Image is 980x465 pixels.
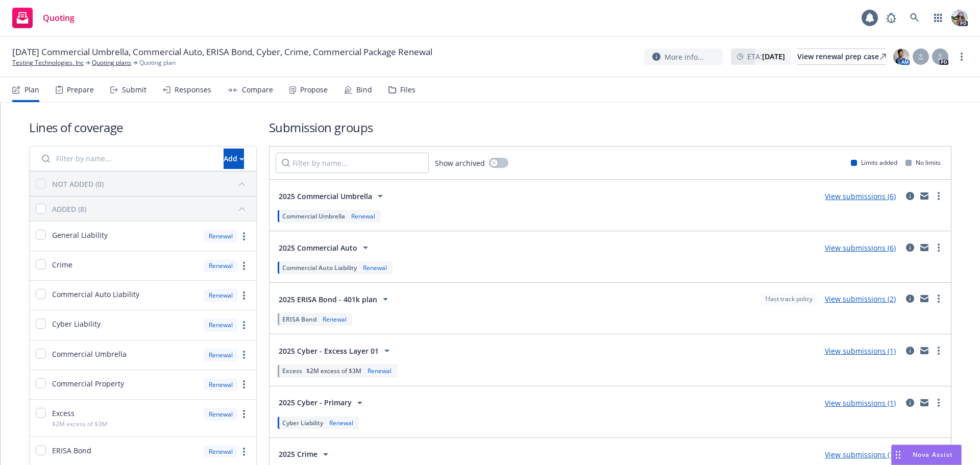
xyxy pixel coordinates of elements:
[933,190,945,202] a: more
[279,397,352,408] span: 2025 Cyber - Primary
[356,86,372,94] div: Bind
[139,58,176,67] span: Quoting plan
[825,450,896,459] a: View submissions (1)
[238,408,250,420] a: more
[825,294,896,304] a: View submissions (2)
[825,346,896,356] a: View submissions (1)
[762,52,785,61] strong: [DATE]
[204,230,238,242] div: Renewal
[918,241,930,254] a: mail
[282,212,345,221] span: Commercial Umbrella
[175,86,211,94] div: Responses
[435,158,485,168] span: Show archived
[8,4,79,32] a: Quoting
[238,289,250,302] a: more
[282,366,302,375] span: Excess
[52,289,139,300] span: Commercial Auto Liability
[238,319,250,331] a: more
[365,366,394,375] div: Renewal
[52,420,107,428] span: $2M excess of $3M
[204,445,238,458] div: Renewal
[238,446,250,458] a: more
[913,450,953,459] span: Nova Assist
[12,58,84,67] a: Testing Technologies, Inc
[242,86,273,94] div: Compare
[276,186,389,206] button: 2025 Commercial Umbrella
[52,319,101,329] span: Cyber Liability
[904,190,916,202] a: circleInformation
[933,397,945,409] a: more
[951,10,968,26] img: photo
[306,366,361,375] span: $2M excess of $3M
[52,259,72,270] span: Crime
[797,49,886,64] div: View renewal prep case
[238,260,250,272] a: more
[282,419,323,427] span: Cyber Liability
[36,149,217,169] input: Filter by name...
[825,398,896,408] a: View submissions (1)
[52,445,91,456] span: ERISA Bond
[955,51,968,63] a: more
[52,179,104,189] div: NOT ADDED (0)
[904,241,916,254] a: circleInformation
[279,242,357,253] span: 2025 Commercial Auto
[400,86,415,94] div: Files
[204,259,238,272] div: Renewal
[224,149,244,169] button: Add
[92,58,131,67] a: Quoting plans
[12,46,432,58] span: [DATE] Commercial Umbrella, Commercial Auto, ERISA Bond, Cyber, Crime, Commercial Package Renewal
[52,349,127,359] span: Commercial Umbrella
[892,445,904,464] div: Drag to move
[276,237,375,258] button: 2025 Commercial Auto
[52,408,75,419] span: Excess
[67,86,94,94] div: Prepare
[904,292,916,305] a: circleInformation
[52,230,108,240] span: General Liability
[52,378,124,389] span: Commercial Property
[279,294,377,305] span: 2025 ERISA Bond - 401k plan
[905,158,941,167] div: No limits
[52,201,250,217] button: ADDED (8)
[918,397,930,409] a: mail
[765,295,813,304] span: 1 fast track policy
[644,48,723,65] button: More info...
[361,263,389,272] div: Renewal
[24,86,39,94] div: Plan
[43,14,75,22] span: Quoting
[747,51,785,62] span: ETA :
[279,191,372,202] span: 2025 Commercial Umbrella
[52,176,250,192] button: NOT ADDED (0)
[282,263,357,272] span: Commercial Auto Liability
[904,8,925,28] a: Search
[797,48,886,65] a: View renewal prep case
[204,349,238,361] div: Renewal
[825,191,896,201] a: View submissions (6)
[881,8,901,28] a: Report a Bug
[276,393,369,413] button: 2025 Cyber - Primary
[238,378,250,390] a: more
[279,346,379,356] span: 2025 Cyber - Excess Layer 01
[665,52,704,62] span: More info...
[893,48,910,65] img: photo
[918,190,930,202] a: mail
[349,212,377,221] div: Renewal
[282,315,316,324] span: ERISA Bond
[276,289,395,309] button: 2025 ERISA Bond - 401k plan
[276,444,335,464] button: 2025 Crime
[300,86,328,94] div: Propose
[891,445,962,465] button: Nova Assist
[928,8,948,28] a: Switch app
[321,315,349,324] div: Renewal
[279,449,317,459] span: 2025 Crime
[29,119,257,136] h1: Lines of coverage
[933,241,945,254] a: more
[904,397,916,409] a: circleInformation
[918,292,930,305] a: mail
[904,345,916,357] a: circleInformation
[238,349,250,361] a: more
[122,86,146,94] div: Submit
[238,230,250,242] a: more
[276,340,396,361] button: 2025 Cyber - Excess Layer 01
[918,345,930,357] a: mail
[851,158,897,167] div: Limits added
